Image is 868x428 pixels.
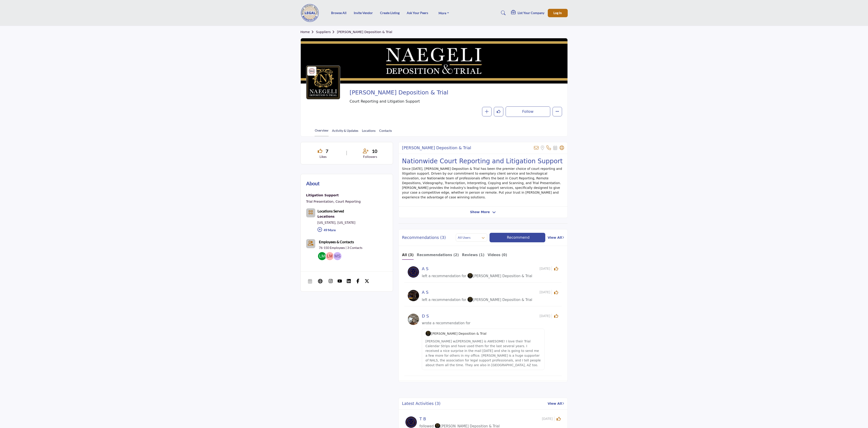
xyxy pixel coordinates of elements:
p: Likes [306,154,340,159]
h5: T B [419,416,429,421]
div: List Your Company [511,10,544,16]
a: More [435,10,452,16]
a: Locations [362,128,376,136]
span: wrote a recommendation for [422,321,470,325]
b: All (3) [402,253,414,257]
img: site Logo [301,4,322,22]
a: [US_STATE], [318,221,337,224]
img: NALS Vendor Partners [308,68,315,75]
a: Locations [318,214,356,220]
img: X [365,279,369,283]
a: Overview [315,128,329,136]
span: [DATE] [540,266,552,271]
span: [DATE] [540,290,552,295]
img: YouTube [337,279,342,283]
span: [DATE] [540,314,552,318]
h2: Nationwide Court Reporting and Litigation Support [402,157,564,165]
span: Log In [553,11,562,15]
a: Suppliers [316,30,337,34]
b: Locations Served [318,209,344,213]
a: image[PERSON_NAME] Deposition & Trial [467,273,532,279]
span: 10 [372,148,377,154]
a: View All [548,401,564,406]
button: Contact-Employee Icon [306,239,315,248]
button: Follow [506,106,550,117]
img: Mikaylla S. [333,252,342,260]
i: Click to Like this activity [554,267,558,271]
a: Link of redirect to contact page [306,239,315,248]
button: Category Icon [306,208,315,217]
a: Trial Presentation, [306,200,335,203]
a: Create Listing [380,11,400,15]
h2: About [306,180,320,187]
p: [PERSON_NAME] w/[PERSON_NAME] is AWESOME! I love their Trial Calendar Strips and have used them f... [425,339,541,368]
span: [DATE] [542,416,554,421]
h2: Recommendations (3) [402,235,446,240]
a: Litigation Support [306,192,361,198]
span: Court Reporting and Litigation Support [349,99,495,104]
h2: Latest Activities (3) [402,401,441,406]
b: Reviews (1) [462,253,485,257]
button: Log In [548,9,568,17]
img: Logan M. [326,252,334,260]
img: avtar-image [405,416,417,428]
a: 76-150 Employees | 3 Contacts [319,245,362,250]
p: 49 More [318,226,356,236]
a: image[PERSON_NAME] Deposition & Trial [467,297,532,303]
b: Videos (0) [488,253,507,257]
p: Followers [353,154,387,159]
a: View All [548,235,564,240]
span: NAEGELI Deposition & Trial [349,89,522,96]
button: Recommend [490,233,546,242]
i: Click to Like this activity [557,417,561,421]
span: Recommend [507,235,529,240]
button: Like [494,107,503,116]
img: LinkedIn [347,279,351,283]
img: avtar-image [408,314,419,325]
div: Services to assist during litigation process [306,192,361,198]
h2: NAEGELI Deposition & Trial [402,146,471,150]
span: left a recommendation for [422,274,466,278]
a: [US_STATE] [337,221,355,224]
img: avtar-image [408,266,419,278]
span: Since [DATE], [PERSON_NAME] Deposition & Trial has been the premier choice of court reporting and... [402,167,562,199]
span: Show More [470,210,490,214]
h5: List Your Company [518,11,544,15]
span: [PERSON_NAME] Deposition & Trial [425,332,486,335]
b: Employees & Contacts [319,240,354,244]
img: Instagram [328,279,333,283]
a: Browse All [331,11,347,15]
span: 7 [326,148,328,154]
i: Click to Like this activity [554,290,558,294]
h5: D S [422,314,431,319]
span: [PERSON_NAME] Deposition & Trial [467,274,532,278]
a: [PERSON_NAME] Deposition & Trial [337,30,392,34]
h5: A S [422,266,431,271]
a: Ask Your Peers [407,11,428,15]
img: image [467,297,473,302]
i: Click to Like this activity [554,314,558,318]
a: Locations Served [318,209,344,213]
h5: A S [422,290,431,295]
a: Contacts [379,128,392,136]
a: Invite Vendor [354,11,373,15]
img: image [467,273,473,279]
button: All Users [456,233,487,242]
button: More details [553,107,562,116]
b: Recommendations (2) [417,253,459,257]
a: Court Reporting [335,200,361,203]
img: Logan M. [318,252,326,260]
img: image [425,331,431,336]
a: Search [497,9,509,17]
span: [PERSON_NAME] Deposition & Trial [467,298,532,302]
a: Employees & Contacts [319,239,354,245]
a: Activity & Updates [332,128,359,136]
a: Home [301,30,316,34]
span: left a recommendation for [422,298,466,302]
img: avtar-image [408,290,419,301]
h2: All Users [458,235,470,240]
a: image[PERSON_NAME] Deposition & Trial [425,332,486,335]
img: Facebook [356,279,360,283]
